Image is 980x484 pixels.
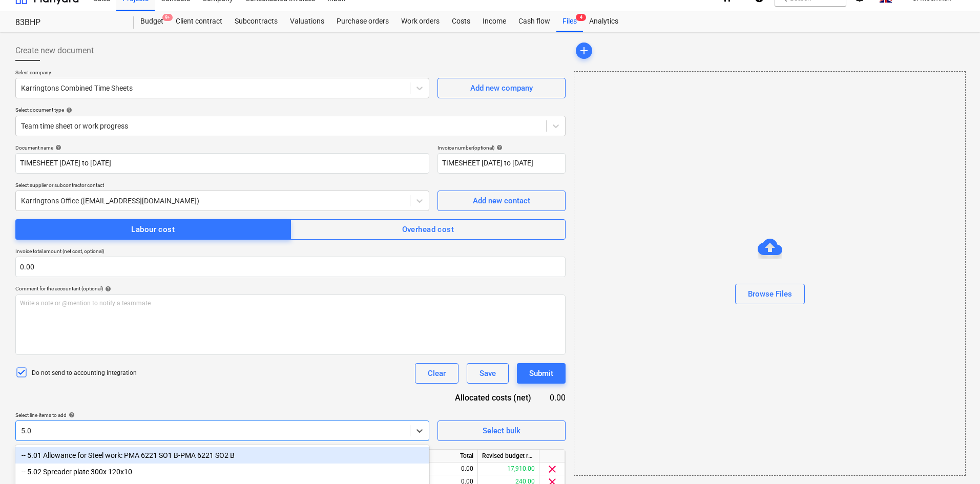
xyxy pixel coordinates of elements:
div: Files [556,11,583,32]
div: 0.00 [416,462,478,475]
span: help [64,107,72,113]
button: Overhead cost [290,219,566,240]
button: Add new contact [437,191,566,211]
a: Cash flow [512,11,556,32]
span: 4 [576,14,586,21]
div: Submit [529,367,553,380]
div: Labour cost [131,223,175,236]
div: Browse Files [574,71,966,476]
a: Valuations [284,11,330,32]
div: -- 5.01 Allowance for Steel work: PMA 6221 SO1 B-PMA 6221 SO2 B [15,447,429,464]
button: Submit [517,363,566,384]
span: help [494,144,503,151]
iframe: Chat Widget [929,435,980,484]
button: Save [467,363,509,384]
span: help [67,412,75,418]
a: Client contract [170,11,228,32]
button: Add new company [437,78,566,98]
div: Budget [134,11,170,32]
div: Invoice number (optional) [437,144,566,151]
div: -- 5.02 Spreader plate 300x 120x10 [15,464,429,480]
div: 0.00 [548,392,566,404]
div: 17,910.00 [478,462,539,475]
a: Subcontracts [228,11,284,32]
p: Select company [15,69,429,78]
span: help [103,286,111,292]
div: Add new contact [473,194,530,207]
div: Browse Files [748,287,792,301]
div: Document name [15,144,429,151]
a: Income [476,11,512,32]
div: Clear [428,367,446,380]
button: Clear [415,363,458,384]
a: Analytics [583,11,624,32]
a: Purchase orders [330,11,395,32]
input: Document name [15,153,429,174]
span: 9+ [162,14,173,21]
span: add [578,45,590,57]
div: 83BHP [15,17,122,28]
button: Labour cost [15,219,291,240]
div: Allocated costs (net) [432,392,548,404]
div: Total [416,450,478,462]
a: Budget9+ [134,11,170,32]
div: Comment for the accountant (optional) [15,285,566,292]
div: Select bulk [483,424,520,437]
div: Save [479,367,496,380]
span: help [53,144,61,151]
a: Costs [446,11,476,32]
p: Do not send to accounting integration [32,369,137,377]
a: Files4 [556,11,583,32]
a: Work orders [395,11,446,32]
input: Invoice total amount (net cost, optional) [15,257,566,277]
div: Select line-items to add [15,412,429,418]
div: Add new company [470,81,533,95]
div: Overhead cost [402,223,454,236]
p: Select supplier or subcontractor contact [15,182,429,191]
div: Revised budget remaining [478,450,539,462]
button: Browse Files [735,284,805,304]
p: Invoice total amount (net cost, optional) [15,248,566,257]
span: clear [546,463,558,475]
div: Select document type [15,107,566,113]
input: Invoice number [437,153,566,174]
button: Select bulk [437,420,566,441]
span: Create new document [15,45,94,57]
